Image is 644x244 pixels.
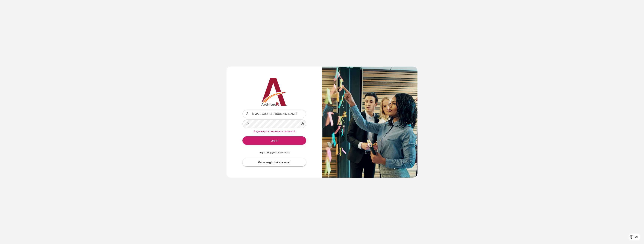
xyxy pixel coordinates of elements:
[242,151,306,154] p: Log in using your account on:
[242,136,306,145] button: Log in
[242,158,306,166] a: Get a magic link via email
[242,78,306,106] a: Architeck 12 Architeck 12
[242,78,306,106] img: Architeck 12
[629,234,640,240] button: Languages
[635,235,638,239] span: en
[253,130,295,133] a: Forgotten your username or password?
[242,110,306,118] input: Username or email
